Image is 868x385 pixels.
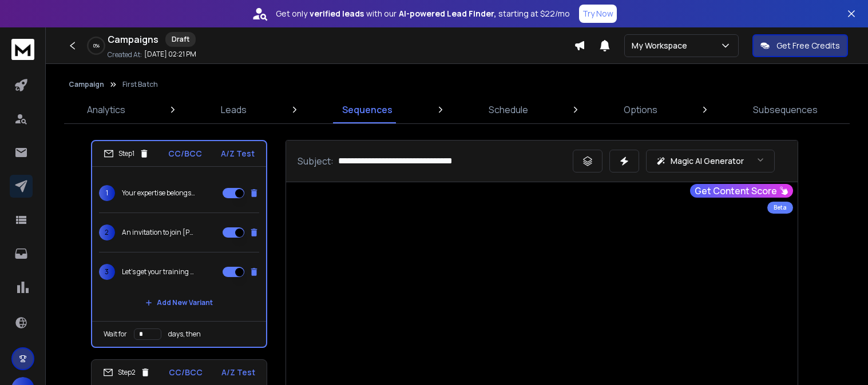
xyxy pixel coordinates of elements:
p: Created At: [108,50,142,59]
p: 0 % [93,42,100,49]
button: Get Free Credits [752,34,848,57]
span: 3 [99,264,115,280]
p: A/Z Test [221,148,255,159]
a: Schedule [482,96,535,123]
a: Options [617,96,664,123]
p: days, then [168,330,201,339]
p: Analytics [87,103,125,117]
p: Get only with our starting at $22/mo [276,8,570,19]
p: Magic AI Generator [671,155,744,167]
p: My Workspace [632,40,692,51]
p: Wait for [104,330,127,339]
p: Subsequences [753,103,818,117]
a: Sequences [335,96,399,123]
p: CC/BCC [169,367,203,378]
a: Leads [214,96,253,123]
p: Options [624,103,657,117]
p: A/Z Test [221,367,255,378]
p: Subject: [298,154,334,168]
button: Magic AI Generator [646,150,775,173]
button: Get Content Score [690,184,793,198]
p: Schedule [489,103,528,117]
div: Step 1 [104,149,149,159]
p: An invitation to join [PERSON_NAME]’s curated learning marketplace [122,228,195,237]
strong: verified leads [310,8,364,19]
img: logo [11,39,34,60]
p: Let’s get your training in front of new corporate audiences [122,267,195,276]
p: CC/BCC [168,148,202,159]
button: Try Now [579,5,617,23]
p: Try Now [582,8,613,19]
button: Add New Variant [136,291,222,314]
span: 2 [99,224,115,240]
div: Step 2 [103,367,150,378]
p: Sequences [342,103,393,117]
p: [DATE] 02:21 PM [144,50,196,59]
a: Subsequences [746,96,825,123]
p: Leads [221,103,247,117]
p: First Batch [122,80,158,89]
a: Analytics [80,96,132,123]
li: Step1CC/BCCA/Z Test1Your expertise belongs on Upscend2An invitation to join [PERSON_NAME]’s curat... [91,140,267,348]
div: Beta [767,202,793,214]
button: Campaign [69,80,104,89]
div: Draft [165,32,196,47]
h1: Campaigns [108,33,158,46]
p: Get Free Credits [776,40,840,51]
strong: AI-powered Lead Finder, [399,8,496,19]
span: 1 [99,185,115,201]
p: Your expertise belongs on Upscend [122,189,195,198]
